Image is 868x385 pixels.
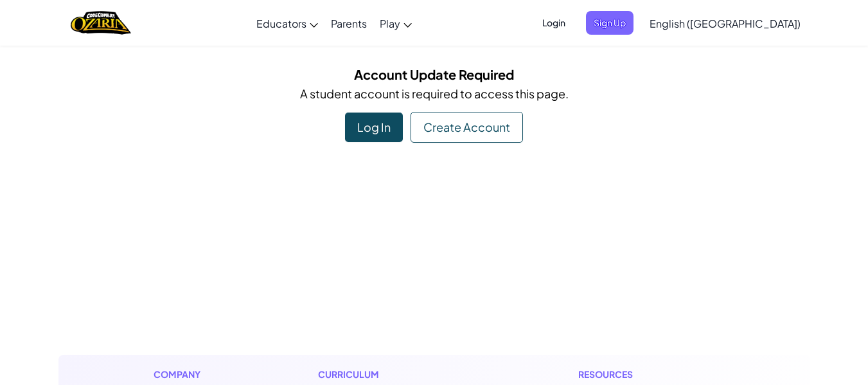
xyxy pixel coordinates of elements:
a: Parents [324,6,373,40]
a: Ozaria by CodeCombat logo [71,10,130,36]
button: Sign Up [586,11,633,35]
span: Educators [256,17,306,30]
h1: Company [154,368,213,381]
div: Create Account [411,112,523,143]
a: Play [373,6,418,40]
h5: Account Update Required [68,64,801,84]
span: English ([GEOGRAPHIC_DATA]) [650,17,801,30]
a: Educators [250,6,324,40]
h1: Curriculum [318,368,474,381]
img: Home [71,10,130,36]
div: Log In [345,112,403,142]
h1: Resources [578,368,715,381]
button: Login [535,11,573,35]
a: English ([GEOGRAPHIC_DATA]) [643,6,807,40]
span: Play [380,17,400,30]
p: A student account is required to access this page. [68,84,801,103]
